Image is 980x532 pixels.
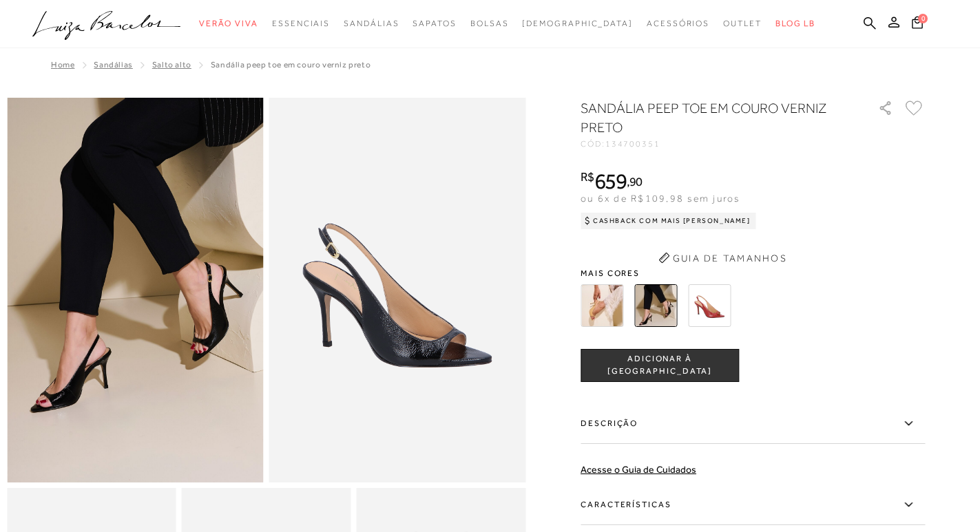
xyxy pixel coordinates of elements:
img: SANDÁLIA PEEP TOE EM COURO VERNIZ AREIA [581,284,623,327]
span: BLOG LB [775,19,815,28]
img: image [7,98,264,482]
a: Home [51,60,74,70]
span: 90 [629,174,643,189]
div: Cashback com Mais [PERSON_NAME] [581,213,756,229]
h1: SANDÁLIA PEEP TOE EM COURO VERNIZ PRETO [581,98,839,137]
img: SANDÁLIA PEEP TOE EM COURO VERNIZ PRETO [634,284,677,327]
a: categoryNavScreenReaderText [723,11,762,36]
a: categoryNavScreenReaderText [272,11,330,36]
span: 134700351 [605,139,660,149]
span: Verão Viva [199,19,258,28]
a: categoryNavScreenReaderText [647,11,709,36]
span: 659 [594,169,627,193]
a: categoryNavScreenReaderText [470,11,509,36]
button: 0 [908,15,927,34]
a: noSubCategoriesText [522,11,633,36]
a: SANDÁLIAS [94,60,132,70]
span: ADICIONAR À [GEOGRAPHIC_DATA] [581,353,738,377]
span: Outlet [723,19,762,28]
span: Mais cores [581,269,925,277]
i: R$ [581,171,594,183]
a: categoryNavScreenReaderText [344,11,399,36]
span: Sandálias [344,19,399,28]
span: Sapatos [413,19,456,28]
button: ADICIONAR À [GEOGRAPHIC_DATA] [581,349,739,382]
span: SANDÁLIA PEEP TOE EM COURO VERNIZ PRETO [211,60,371,70]
a: categoryNavScreenReaderText [413,11,456,36]
span: Acessórios [647,19,709,28]
img: image [269,98,526,482]
span: Essenciais [272,19,330,28]
label: Características [581,485,925,525]
a: BLOG LB [775,11,815,36]
i: , [627,175,643,188]
button: Guia de Tamanhos [654,247,791,269]
a: categoryNavScreenReaderText [199,11,258,36]
div: CÓD: [581,140,856,148]
span: [DEMOGRAPHIC_DATA] [522,19,633,28]
span: 0 [918,14,928,23]
img: SANDÁLIA PEEP TOE EM COURO VERNIZ VERMELHO RED [688,284,731,327]
a: Salto Alto [152,60,191,70]
label: Descrição [581,404,925,444]
a: Acesse o Guia de Cuidados [581,464,696,475]
span: ou 6x de R$109,98 sem juros [581,193,740,204]
span: Bolsas [470,19,509,28]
